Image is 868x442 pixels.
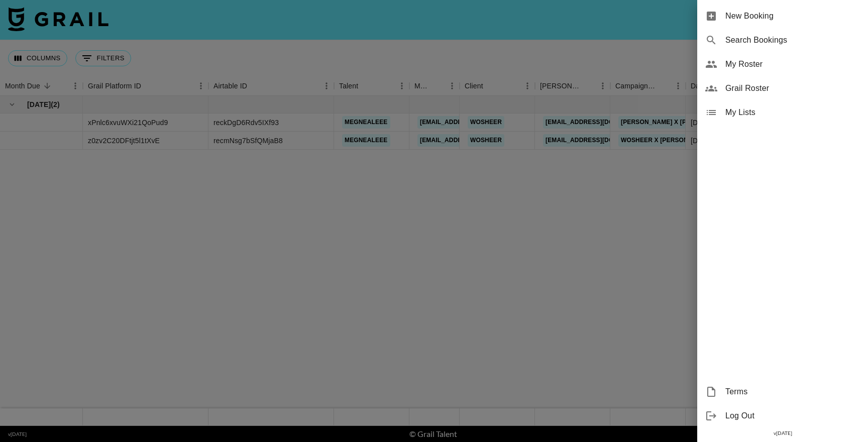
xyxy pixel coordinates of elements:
[697,76,868,100] div: Grail Roster
[725,106,860,119] span: My Lists
[697,4,868,28] div: New Booking
[697,52,868,76] div: My Roster
[725,386,860,398] span: Terms
[697,28,868,52] div: Search Bookings
[697,100,868,125] div: My Lists
[725,410,860,422] span: Log Out
[725,82,860,94] span: Grail Roster
[725,58,860,70] span: My Roster
[697,428,868,438] div: v [DATE]
[725,34,860,46] span: Search Bookings
[697,380,868,404] div: Terms
[697,404,868,428] div: Log Out
[725,10,860,22] span: New Booking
